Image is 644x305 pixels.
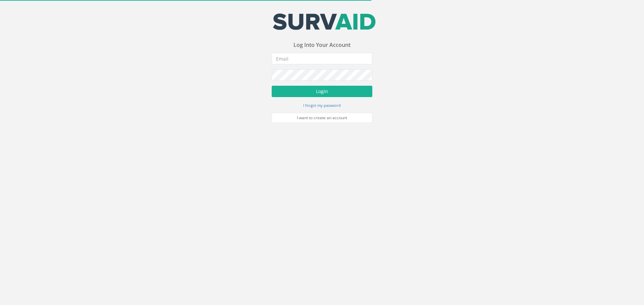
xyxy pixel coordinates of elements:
h3: Log Into Your Account [272,42,372,48]
a: I want to create an account [272,113,372,123]
a: I forgot my password [303,102,341,108]
button: Login [272,86,372,97]
input: Email [272,53,372,64]
small: I forgot my password [303,103,341,108]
